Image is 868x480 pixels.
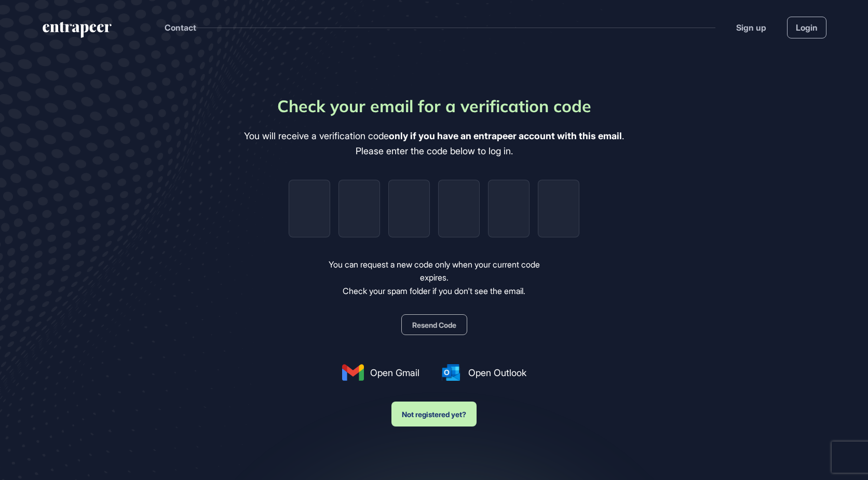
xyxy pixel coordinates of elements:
[401,314,467,335] button: Resend Code
[391,391,477,426] a: Not registered yet?
[391,402,477,426] button: Not registered yet?
[440,364,526,381] a: Open Outlook
[342,364,419,381] a: Open Gmail
[314,258,554,298] div: You can request a new code only when your current code expires. Check your spam folder if you don...
[389,130,622,141] b: only if you have an entrapeer account with this email
[736,21,766,34] a: Sign up
[244,129,624,159] div: You will receive a verification code . Please enter the code below to log in.
[370,366,419,380] span: Open Gmail
[468,366,526,380] span: Open Outlook
[165,21,196,34] button: Contact
[787,17,826,38] a: Login
[42,22,113,42] a: entrapeer-logo
[277,94,591,118] div: Check your email for a verification code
